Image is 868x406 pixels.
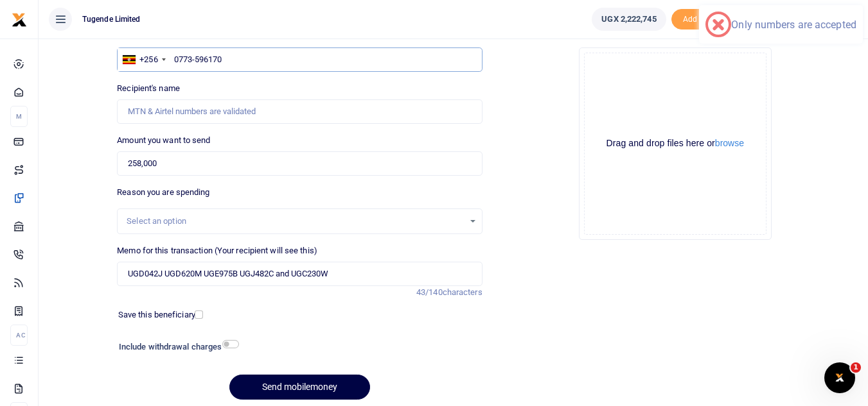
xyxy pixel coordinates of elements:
div: Only numbers are accepted [731,19,856,31]
label: Amount you want to send [117,134,210,147]
label: Reason you are spending [117,186,209,199]
span: Tugende Limited [77,13,146,25]
input: Enter phone number [117,47,482,72]
li: M [10,106,28,127]
label: Recipient's name [117,82,180,95]
a: Add money [671,13,736,23]
div: +256 [139,53,157,66]
div: Select an option [127,215,463,228]
label: Save this beneficiary [118,309,195,321]
span: Add money [671,9,736,30]
a: UGX 2,222,745 [592,8,666,31]
li: Toup your wallet [671,9,736,30]
img: logo-small [12,12,27,28]
span: characters [443,287,483,297]
li: Ac [10,325,28,346]
a: logo-small logo-large logo-large [12,14,27,24]
button: Send mobilemoney [229,375,370,400]
span: 43/140 [416,287,443,297]
div: Uganda: +256 [118,48,169,71]
h6: Include withdrawal charges [119,342,233,352]
label: Memo for this transaction (Your recipient will see this) [117,244,317,257]
input: UGX [117,151,482,176]
span: UGX 2,222,745 [601,13,656,26]
li: Wallet ballance [587,8,671,31]
button: browse [715,139,744,148]
input: Enter extra information [117,262,482,286]
input: MTN & Airtel numbers are validated [117,99,482,124]
div: Drag and drop files here or [585,137,766,149]
iframe: Intercom live chat [824,362,855,393]
span: 1 [851,362,861,373]
div: File Uploader [579,47,772,240]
